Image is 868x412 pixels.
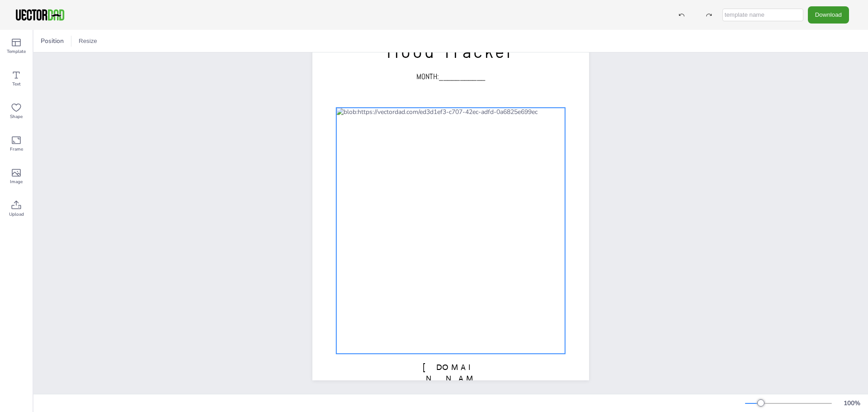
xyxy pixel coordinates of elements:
span: [DOMAIN_NAME] [423,362,479,395]
span: Template [7,48,26,55]
div: 100 % [841,399,863,407]
button: Download [808,6,849,23]
span: Image [10,178,23,185]
button: Resize [75,34,101,48]
span: MONTH:___________ [416,71,486,81]
img: VectorDad-1.png [14,8,66,22]
span: Text [12,81,21,88]
span: Mood Tracker [387,41,515,62]
span: Position [39,37,66,45]
span: Frame [10,146,23,153]
span: Shape [10,113,23,120]
span: Upload [9,211,24,218]
input: template name [722,9,803,21]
